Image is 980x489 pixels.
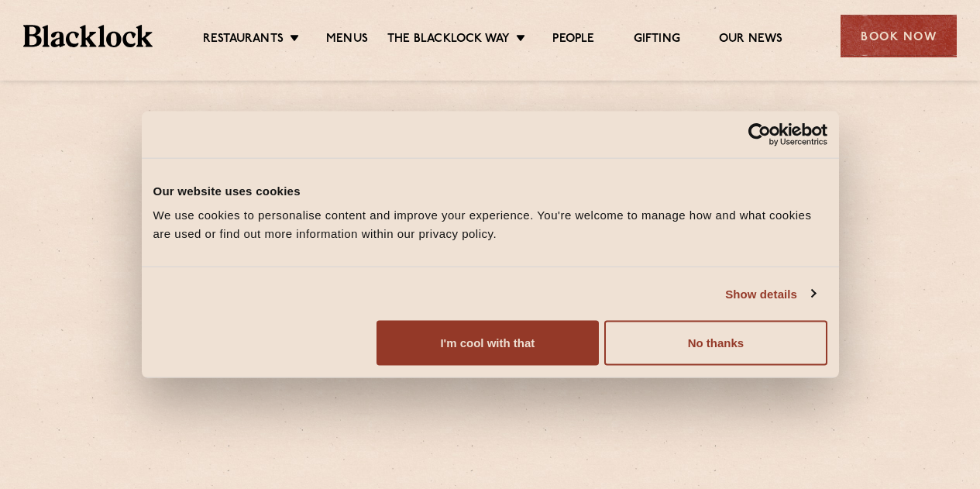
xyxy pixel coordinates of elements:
[153,206,827,243] div: We use cookies to personalise content and improve your experience. You're welcome to manage how a...
[841,15,957,57] div: Book Now
[326,32,368,49] a: Menus
[634,32,680,49] a: Gifting
[552,32,594,49] a: People
[153,181,827,200] div: Our website uses cookies
[719,32,783,49] a: Our News
[23,25,153,46] img: BL_Textured_Logo-footer-cropped.svg
[377,321,599,366] button: I'm cool with that
[692,122,827,146] a: Usercentrics Cookiebot - opens in a new window
[604,321,827,366] button: No thanks
[387,32,510,49] a: The Blacklock Way
[203,32,284,49] a: Restaurants
[725,284,815,303] a: Show details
